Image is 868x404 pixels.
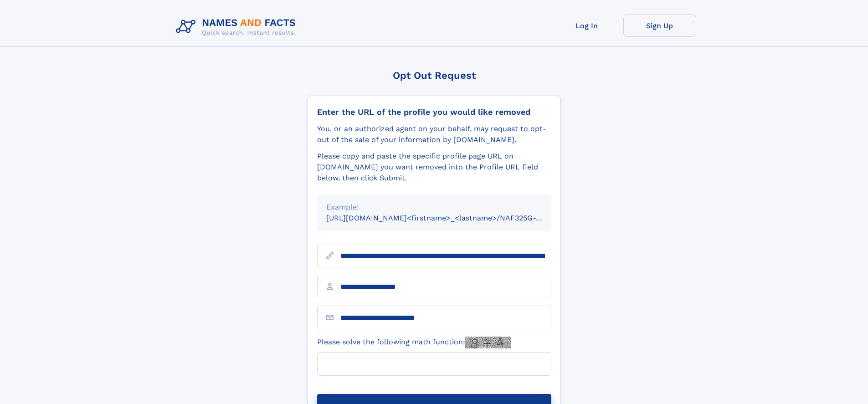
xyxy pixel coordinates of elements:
div: Opt Out Request [308,70,561,81]
a: Log In [550,15,623,37]
div: Please copy and paste the specific profile page URL on [DOMAIN_NAME] you want removed into the Pr... [317,151,551,184]
label: Please solve the following math function: [317,337,511,348]
div: You, or an authorized agent on your behalf, may request to opt-out of the sale of your informatio... [317,123,551,145]
a: Sign Up [623,15,696,37]
div: Enter the URL of the profile you would like removed [317,107,551,117]
div: Example: [326,202,542,213]
img: Logo Names and Facts [172,15,303,39]
small: [URL][DOMAIN_NAME]<firstname>_<lastname>/NAF325G-xxxxxxxx [326,214,569,222]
